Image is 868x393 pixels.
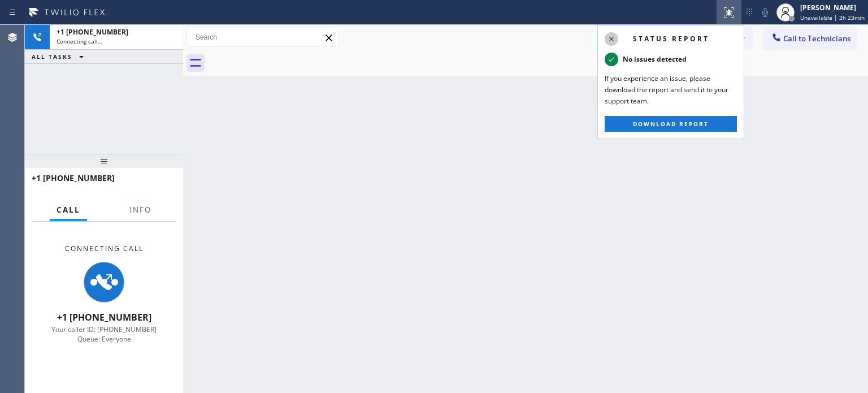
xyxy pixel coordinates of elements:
[800,3,865,12] div: [PERSON_NAME]
[57,311,151,323] span: +1 [PHONE_NUMBER]
[57,27,128,37] span: +1 [PHONE_NUMBER]
[65,244,144,253] span: Connecting Call
[129,205,151,215] span: Info
[51,325,157,344] span: Your caller ID: [PHONE_NUMBER] Queue: Everyone
[800,14,865,21] span: Unavailable | 3h 23min
[50,199,87,221] button: Call
[32,172,115,183] span: +1 [PHONE_NUMBER]
[187,28,338,46] input: Search
[57,37,102,45] span: Connecting call…
[783,33,850,44] span: Call to Technicians
[32,53,72,61] span: ALL TASKS
[123,199,158,221] button: Info
[25,50,95,63] button: ALL TASKS
[757,5,773,20] button: Mute
[592,28,654,49] button: Messages
[763,28,857,49] button: Call to Technicians
[57,205,80,215] span: Call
